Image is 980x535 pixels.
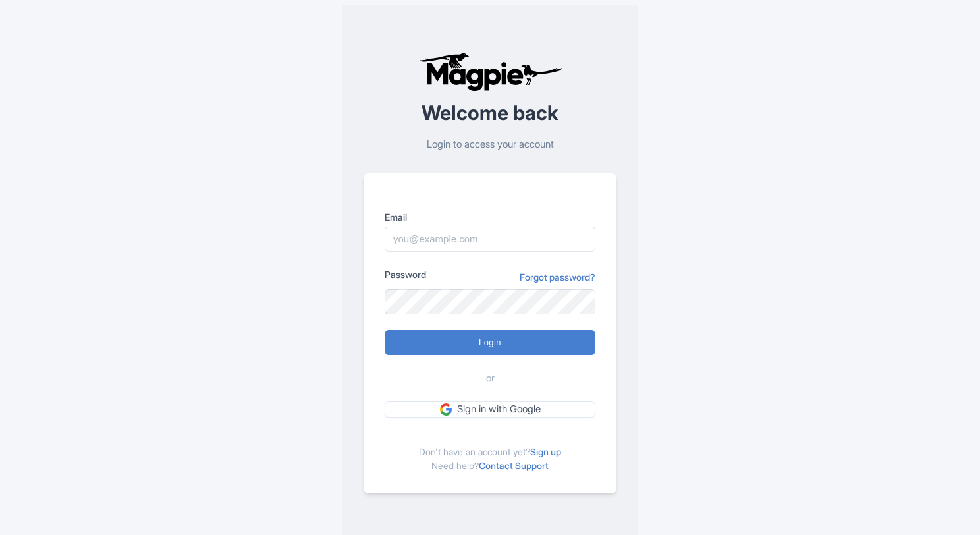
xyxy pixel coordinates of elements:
img: logo-ab69f6fb50320c5b225c76a69d11143b.png [416,52,564,92]
span: or [486,371,495,386]
div: Don't have an account yet? Need help? [385,434,595,472]
input: Login [385,330,595,355]
a: Forgot password? [520,270,595,284]
label: Password [385,267,426,281]
label: Email [385,210,595,224]
a: Contact Support [479,460,549,471]
input: you@example.com [385,227,595,252]
a: Sign up [530,446,561,457]
p: Login to access your account [364,137,616,152]
h2: Welcome back [364,102,616,124]
img: google.svg [440,403,452,415]
a: Sign in with Google [385,401,595,418]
